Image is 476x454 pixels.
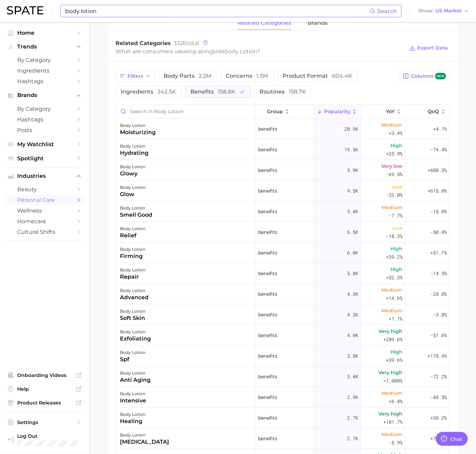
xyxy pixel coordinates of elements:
[5,65,84,76] a: Ingredients
[386,253,402,261] span: +39.2%
[347,331,358,339] span: 4.0k
[258,249,277,257] span: benefits
[17,186,72,193] span: beauty
[120,307,146,315] div: body lotion
[430,290,447,298] span: -28.8%
[430,207,447,216] span: -15.0%
[17,433,80,439] span: Log Out
[116,160,450,181] button: body lotionglowybenefits9.9kVery low-69.5%+608.3%
[218,88,236,95] span: 158.8k
[258,207,277,216] span: benefits
[256,105,314,118] button: group
[5,216,84,227] a: homecare
[386,273,402,282] span: +32.3%
[347,311,358,319] span: 4.3k
[116,284,450,304] button: body lotionadvancedbenefits4.3kMedium+14.6%-28.8%
[17,44,72,50] span: Trends
[390,265,402,273] span: High
[128,73,143,79] span: Filters
[5,227,84,237] a: cultural shifts
[389,397,402,406] span: +6.4%
[116,47,405,56] div: What are consumers viewing alongside ?
[158,88,176,95] span: 242.5k
[120,252,146,260] div: firming
[361,105,405,118] button: YoY
[5,55,84,65] a: by Category
[267,109,283,114] span: group
[383,418,402,426] span: +101.7%
[120,231,146,240] div: relief
[17,106,72,112] span: by Category
[324,109,350,114] span: Popularity
[392,224,402,232] span: Low
[283,73,353,79] span: product format
[116,222,450,242] button: body lotionreliefbenefits6.5kLow-18.3%-50.4%
[17,155,72,162] span: Spotlight
[386,150,402,158] span: +35.9%
[226,73,268,79] span: concerns
[5,431,84,448] a: Log out. Currently logged in with e-mail dgauld@soldejaneiro.com.
[347,249,358,257] span: 6.0k
[120,128,156,137] div: moisturizing
[116,181,450,201] button: body lotionglowbenefits9.5kLow-33.0%+615.0%
[430,434,447,443] span: +71.5%
[116,105,255,118] input: Search in body lotion
[225,48,257,55] span: body lotion
[347,352,358,360] span: 3.8k
[308,20,328,26] span: brands
[120,293,149,302] div: advanced
[381,430,402,439] span: Medium
[17,57,72,63] span: by Category
[383,335,402,344] span: +289.6%
[17,372,72,378] span: Onboarding Videos
[120,142,149,150] div: body lotion
[17,67,72,74] span: Ingredients
[17,197,72,203] span: personal care
[116,304,450,325] button: body lotionsoft skinbenefits4.3kMedium+1.1%-3.8%
[390,141,402,150] span: High
[435,73,446,79] span: new
[5,104,84,114] a: by Category
[17,173,72,179] span: Industries
[65,5,370,17] input: Search here for a brand, industry, or ingredient
[120,273,146,281] div: repair
[433,125,447,133] span: +4.1%
[381,286,402,294] span: Medium
[120,348,146,357] div: body lotion
[418,9,433,13] span: Show
[5,76,84,87] a: Hashtags
[258,331,277,339] span: benefits
[120,431,169,439] div: body lotion
[5,153,84,164] a: Spotlight
[428,352,447,360] span: +178.4%
[5,205,84,216] a: wellness
[381,306,402,315] span: Medium
[120,170,146,178] div: glowy
[238,20,291,26] span: related categories
[17,207,72,214] span: wellness
[430,249,447,257] span: +51.1%
[383,377,402,384] span: >1,000%
[120,287,149,295] div: body lotion
[258,434,277,443] span: benefits
[390,348,402,356] span: High
[120,390,146,398] div: body lotion
[378,410,402,418] span: Very high
[381,203,402,212] span: Medium
[258,393,277,401] span: benefits
[120,369,151,377] div: body lotion
[116,201,450,222] button: body lotionsmell goodbenefits9.4kMedium-7.7%-15.0%
[258,352,277,360] span: benefits
[347,187,358,195] span: 9.5k
[389,129,402,137] span: +3.4%
[17,116,72,123] span: Hashtags
[381,121,402,129] span: Medium
[120,149,149,157] div: hydrating
[5,42,84,52] button: Trends
[378,327,402,335] span: Very high
[430,331,447,339] span: -51.6%
[174,40,199,46] span: total
[174,40,187,46] span: 3326
[386,191,402,199] span: -33.0%
[386,356,402,364] span: +39.6%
